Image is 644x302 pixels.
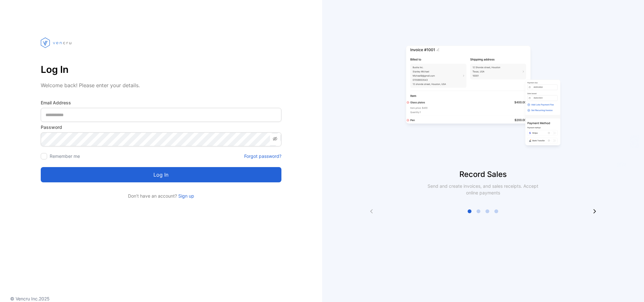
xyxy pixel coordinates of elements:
p: Welcome back! Please enter your details. [41,81,281,89]
img: vencru logo [41,25,73,60]
a: Forgot password? [244,153,281,159]
img: slider image [403,25,563,169]
label: Email Address [41,99,281,106]
a: Sign up [177,193,194,199]
p: Don't have an account? [41,193,281,199]
label: Password [41,124,281,130]
button: Log in [41,167,281,182]
label: Remember me [50,153,80,159]
p: Log In [41,62,281,77]
p: Send and create invoices, and sales receipts. Accept online payments [422,183,544,196]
